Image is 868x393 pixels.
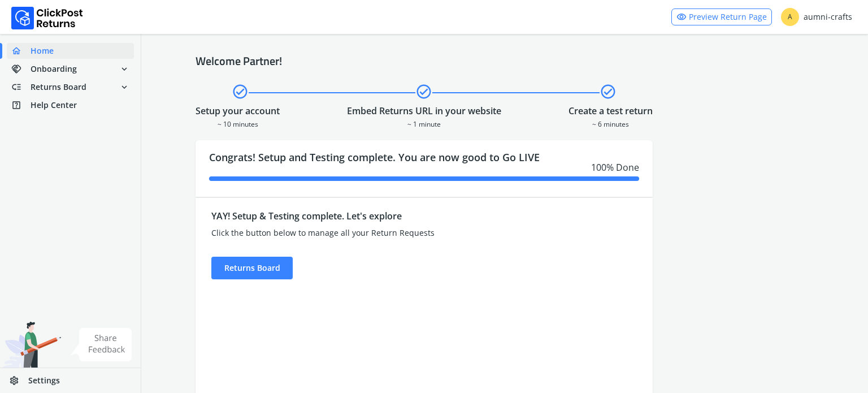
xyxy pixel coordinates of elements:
div: 100 % Done [209,161,639,174]
div: aumni-crafts [781,8,852,26]
div: YAY! Setup & Testing complete. Let's explore [211,209,522,223]
div: ~ 1 minute [347,118,501,129]
span: low_priority [11,79,31,95]
span: home [11,43,31,59]
div: Embed Returns URL in your website [347,104,501,118]
span: check_circle [600,81,617,102]
a: visibilityPreview Return Page [671,8,772,25]
div: Create a test return [568,104,653,118]
a: homeHome [7,43,134,59]
img: Logo [11,7,83,29]
span: Home [31,45,54,57]
span: Returns Board [31,81,86,93]
span: Settings [28,375,60,386]
span: help_center [11,97,31,113]
span: settings [9,373,28,388]
div: Click the button below to manage all your Return Requests [211,227,522,239]
h4: Welcome Partner! [196,54,814,68]
a: help_centerHelp Center [7,97,134,113]
div: ~ 6 minutes [568,118,653,129]
span: visibility [676,9,687,25]
span: Onboarding [31,63,77,75]
span: check_circle [232,81,249,102]
span: expand_more [119,61,129,77]
img: share feedback [71,328,132,361]
span: handshake [11,61,31,77]
div: Setup your account [196,104,280,118]
span: A [781,8,799,26]
div: Congrats! Setup and Testing complete. You are now good to Go LIVE [196,140,653,197]
div: ~ 10 minutes [196,118,280,129]
div: Returns Board [211,257,293,279]
span: expand_more [119,79,129,95]
span: Help Center [31,100,77,111]
span: check_circle [415,81,432,102]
